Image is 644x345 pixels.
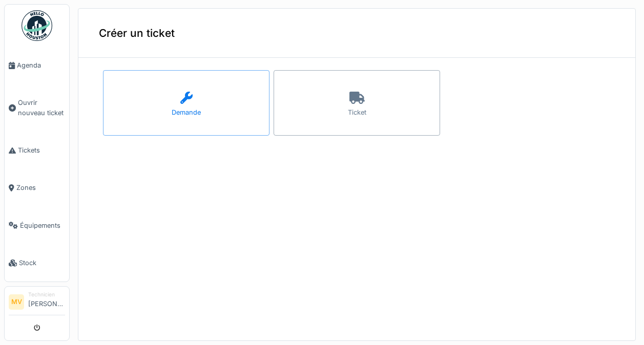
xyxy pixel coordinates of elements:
div: Créer un ticket [78,9,635,58]
div: Demande [172,107,201,117]
span: Ouvrir nouveau ticket [18,98,65,117]
a: MV Technicien[PERSON_NAME] [9,291,65,315]
a: Agenda [5,47,69,84]
a: Tickets [5,132,69,169]
div: Technicien [28,291,65,298]
li: [PERSON_NAME] [28,291,65,313]
a: Équipements [5,207,69,244]
span: Zones [16,183,65,192]
span: Stock [19,258,65,268]
a: Stock [5,244,69,282]
span: Équipements [20,221,65,230]
img: Badge_color-CXgf-gQk.svg [22,10,52,41]
a: Ouvrir nouveau ticket [5,84,69,132]
a: Zones [5,169,69,206]
div: Ticket [348,107,366,117]
li: MV [9,294,24,310]
span: Agenda [17,60,65,70]
span: Tickets [18,145,65,155]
